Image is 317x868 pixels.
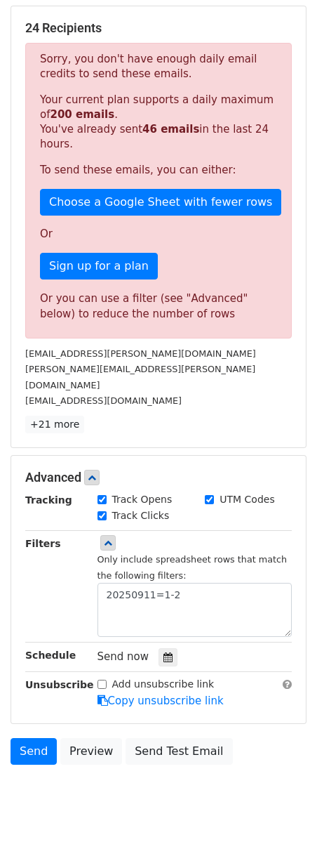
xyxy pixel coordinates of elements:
p: Or [40,227,277,242]
span: Send now [97,650,149,663]
strong: 46 emails [142,123,199,136]
strong: Filters [25,538,61,549]
label: Track Clicks [112,508,170,523]
a: Send Test Email [126,738,232,765]
strong: Unsubscribe [25,679,94,690]
a: Send [11,738,57,765]
small: Only include spreadsheet rows that match the following filters: [97,554,288,581]
label: UTM Codes [220,492,274,507]
strong: Tracking [25,494,72,506]
label: Add unsubscribe link [112,677,215,692]
p: Your current plan supports a daily maximum of . You've already sent in the last 24 hours. [40,93,277,152]
strong: 200 emails [50,108,114,121]
a: Preview [60,738,122,765]
a: Copy unsubscribe link [97,695,224,707]
a: Sign up for a plan [40,253,158,280]
small: [EMAIL_ADDRESS][DOMAIN_NAME] [25,395,182,406]
div: Or you can use a filter (see "Advanced" below) to reduce the number of rows [40,291,277,322]
iframe: Chat Widget [247,801,317,868]
label: Track Opens [112,492,173,507]
a: +21 more [25,416,84,433]
strong: Schedule [25,650,76,661]
a: Choose a Google Sheet with fewer rows [40,189,281,216]
h5: 24 Recipients [25,20,292,36]
small: [EMAIL_ADDRESS][PERSON_NAME][DOMAIN_NAME] [25,348,256,359]
p: Sorry, you don't have enough daily email credits to send these emails. [40,52,277,81]
h5: Advanced [25,470,292,485]
p: To send these emails, you can either: [40,163,277,178]
small: [PERSON_NAME][EMAIL_ADDRESS][PERSON_NAME][DOMAIN_NAME] [25,364,255,390]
